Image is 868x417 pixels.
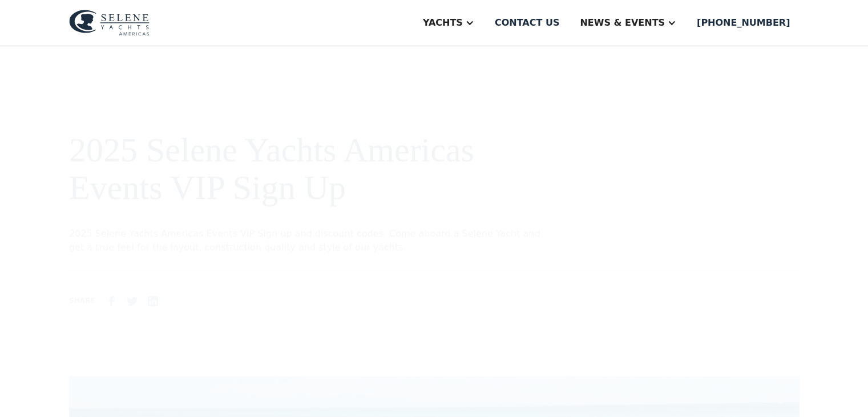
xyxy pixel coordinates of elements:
[105,294,119,308] img: facebook
[423,16,463,30] div: Yachts
[69,131,544,206] h1: 2025 Selene Yachts Americas Events VIP Sign Up
[69,296,95,306] div: SHARE
[126,294,139,308] img: Twitter
[69,10,150,36] img: logo
[146,294,160,308] img: Linkedin
[495,16,560,30] div: Contact us
[697,16,790,30] div: [PHONE_NUMBER]
[580,16,665,30] div: News & EVENTS
[69,227,544,254] p: 2025 Selene Yachts Americas Events VIP Sign up and discount codes. Come aboard a Selene Yacht and...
